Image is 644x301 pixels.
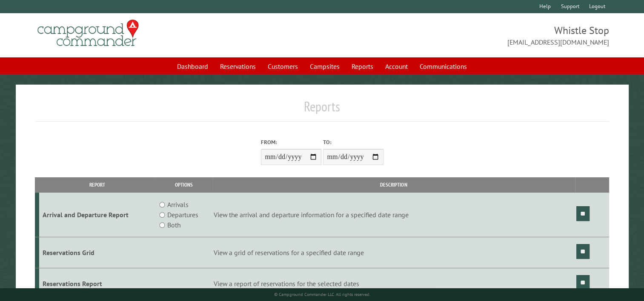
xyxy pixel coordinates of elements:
[212,193,575,237] td: View the arrival and departure information for a specified date range
[212,268,575,299] td: View a report of reservations for the selected dates
[35,17,141,50] img: Campground Commander
[380,58,413,74] a: Account
[39,268,156,299] td: Reservations Report
[415,58,472,74] a: Communications
[39,177,156,192] th: Report
[35,98,609,122] h1: Reports
[305,58,345,74] a: Campsites
[274,292,370,297] small: © Campground Commander LLC. All rights reserved.
[212,177,575,192] th: Description
[263,58,303,74] a: Customers
[172,58,213,74] a: Dashboard
[346,58,378,74] a: Reports
[39,193,156,237] td: Arrival and Departure Report
[212,237,575,268] td: View a grid of reservations for a specified date range
[322,23,610,47] span: Whistle Stop [EMAIL_ADDRESS][DOMAIN_NAME]
[156,177,212,192] th: Options
[323,138,384,146] label: To:
[167,220,180,230] label: Both
[39,237,156,268] td: Reservations Grid
[261,138,321,146] label: From:
[167,199,189,210] label: Arrivals
[167,210,198,220] label: Departures
[215,58,261,74] a: Reservations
